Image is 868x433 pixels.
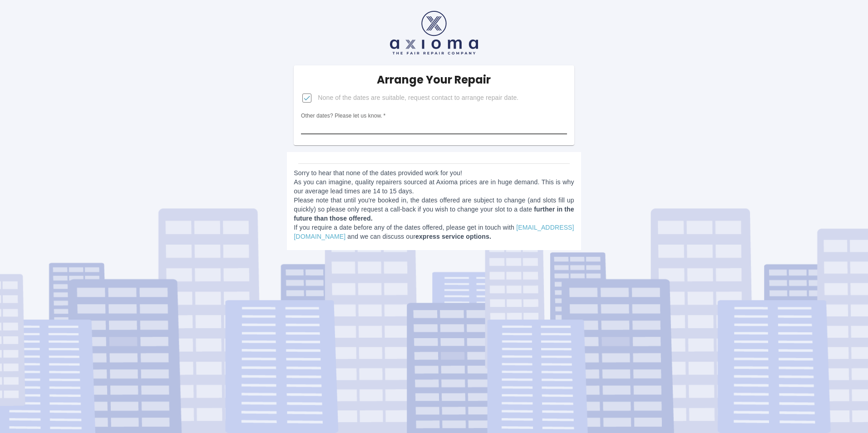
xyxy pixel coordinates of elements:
[294,168,574,241] p: Sorry to hear that none of the dates provided work for you! As you can imagine, quality repairers...
[294,206,574,222] b: further in the future than those offered.
[318,93,518,103] span: None of the dates are suitable, request contact to arrange repair date.
[390,11,478,54] img: axioma
[301,112,385,120] label: Other dates? Please let us know.
[415,233,491,240] b: express service options.
[377,73,491,87] h5: Arrange Your Repair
